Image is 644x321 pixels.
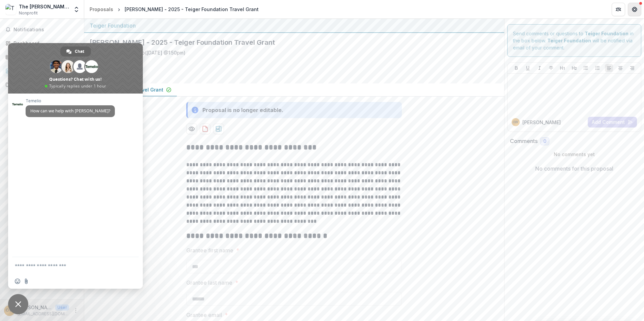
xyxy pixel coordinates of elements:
span: Temelio [26,99,115,103]
div: Send comments or questions to in the box below. will be notified via email of your comment. [507,24,642,57]
a: Documents [3,79,81,90]
h2: [PERSON_NAME] - 2025 - Teiger Foundation Travel Grant [90,38,488,46]
a: Proposals [3,65,81,76]
button: download-proposal [200,123,211,134]
button: Ordered List [593,64,602,72]
p: [PERSON_NAME] [18,304,53,311]
p: Grantee first name [186,246,233,254]
strong: Teiger Foundation [547,38,591,43]
span: Chat [75,46,84,57]
button: download-proposal [213,123,224,134]
span: Nonprofit [19,10,38,16]
div: Close chat [8,294,28,314]
button: Align Center [616,64,624,72]
button: Align Left [605,64,613,72]
button: More [72,307,80,315]
span: How can we help with [PERSON_NAME]? [30,108,110,114]
button: Underline [524,64,532,72]
div: Proposal is no longer editable. [202,106,283,114]
div: Teiger Foundation [90,22,499,30]
p: [PERSON_NAME] [522,119,561,126]
a: Tasks [3,51,81,63]
img: The John and Mable Ringling Museum of Art [5,4,16,15]
p: Grantee last name [186,279,232,287]
span: Insert an emoji [15,279,20,284]
p: [EMAIL_ADDRESS][DOMAIN_NAME] [18,311,69,317]
button: Italicize [536,64,544,72]
strong: Teiger Foundation [585,31,629,36]
button: Heading 1 [558,64,567,72]
button: Preview 982eedf3-ce65-489d-8ae2-74966e78af0f-0.pdf [186,123,197,134]
button: Strike [547,64,555,72]
a: Dashboard [3,38,81,49]
div: Ola Wlusek [513,120,518,124]
div: Proposals [90,6,113,13]
p: Grantee email [186,311,222,319]
button: Partners [612,3,625,16]
div: [PERSON_NAME] - 2025 - Teiger Foundation Travel Grant [125,6,259,13]
button: Align Right [628,64,636,72]
div: Chat [60,46,91,57]
p: No comments yet [510,151,639,158]
button: Add Comment [588,117,637,128]
button: Bold [512,64,520,72]
span: Send a file [24,279,29,284]
p: User [55,305,69,311]
button: Notifications [3,24,81,35]
div: Dashboard [13,40,76,47]
button: Open entity switcher [72,3,81,16]
button: Heading 2 [570,64,578,72]
span: 0 [543,139,546,144]
p: No comments for this proposal [535,165,613,173]
nav: breadcrumb [87,4,261,14]
a: Proposals [87,4,116,14]
textarea: Compose your message... [15,263,121,269]
button: Bullet List [582,64,590,72]
h2: Comments [510,138,538,144]
div: The [PERSON_NAME] and [PERSON_NAME][GEOGRAPHIC_DATA] [19,3,69,10]
span: Notifications [13,27,78,33]
div: Ola Wlusek [6,308,13,313]
button: Get Help [628,3,641,16]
